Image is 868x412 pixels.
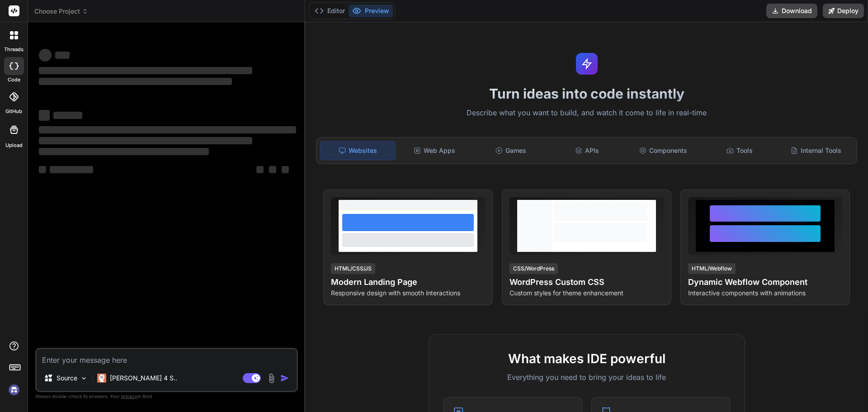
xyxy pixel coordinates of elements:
[8,76,20,84] label: code
[39,110,50,121] span: ‌
[349,5,393,17] button: Preview
[320,141,396,160] div: Websites
[39,67,252,74] span: ‌
[266,373,277,384] img: attachment
[550,141,624,160] div: APIs
[509,263,558,274] div: CSS/WordPress
[311,5,349,17] button: Editor
[55,52,70,59] span: ‌
[443,349,730,368] h2: What makes IDE powerful
[97,374,106,383] img: Claude 4 Sonnet
[331,289,485,298] p: Responsive design with smooth interactions
[50,166,93,173] span: ‌
[626,141,701,160] div: Components
[80,374,88,382] img: Pick Models
[311,85,863,102] h1: Turn ideas into code instantly
[39,126,296,133] span: ‌
[4,46,24,53] label: threads
[5,108,22,115] label: GitHub
[39,49,52,62] span: ‌
[311,107,863,119] p: Describe what you want to build, and watch it come to life in real-time
[688,289,842,298] p: Interactive components with animations
[509,289,664,298] p: Custom styles for theme enhancement
[331,276,485,289] h4: Modern Landing Page
[282,166,289,173] span: ‌
[688,263,736,274] div: HTML/Webflow
[110,374,177,383] p: [PERSON_NAME] 4 S..
[256,166,264,173] span: ‌
[703,141,777,160] div: Tools
[280,374,289,383] img: icon
[823,4,864,18] button: Deploy
[269,166,276,173] span: ‌
[35,392,298,401] p: Always double-check its answers. Your in Bind
[688,276,842,289] h4: Dynamic Webflow Component
[5,142,23,149] label: Upload
[121,393,137,399] span: privacy
[778,141,853,160] div: Internal Tools
[39,137,252,144] span: ‌
[39,166,46,173] span: ‌
[53,112,82,119] span: ‌
[474,141,548,160] div: Games
[57,374,77,383] p: Source
[766,4,817,18] button: Download
[34,7,88,16] span: Choose Project
[397,141,472,160] div: Web Apps
[39,148,209,155] span: ‌
[331,263,375,274] div: HTML/CSS/JS
[443,372,730,383] p: Everything you need to bring your ideas to life
[6,382,22,398] img: signin
[509,276,664,289] h4: WordPress Custom CSS
[39,78,232,85] span: ‌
